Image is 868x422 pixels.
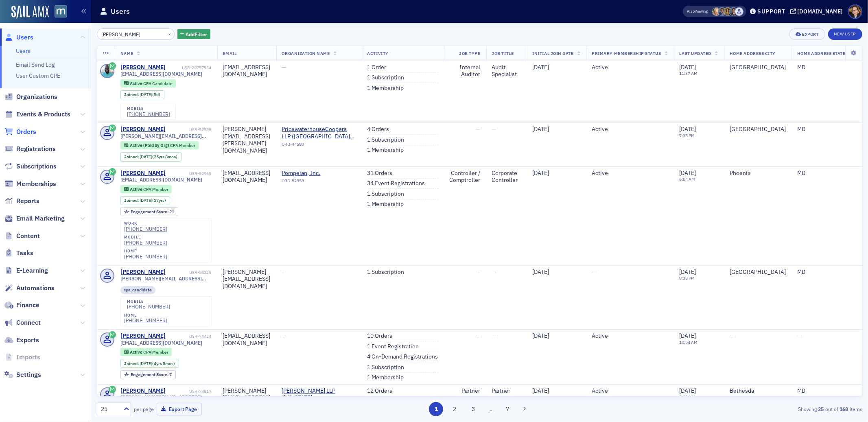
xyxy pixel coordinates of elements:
[367,180,425,187] a: 34 Event Registrations
[120,370,176,379] div: Engagement Score: 7
[131,209,169,214] span: Engagement Score :
[367,74,404,81] a: 1 Subscription
[4,232,40,241] a: Content
[127,106,170,111] div: mobile
[492,64,521,78] div: Audit Specialist
[367,364,404,371] a: 1 Subscription
[429,402,443,416] button: 1
[724,7,732,16] span: Laura Swann
[124,235,167,240] div: mobile
[367,146,404,154] a: 1 Membership
[4,127,36,136] a: Orders
[4,214,65,223] a: Email Marketing
[127,111,170,117] a: [PHONE_NUMBER]
[797,387,853,395] div: MD
[124,154,140,160] span: Joined :
[120,348,172,356] div: Active: Active: CPA Member
[282,63,286,71] span: —
[533,268,549,276] span: [DATE]
[367,50,389,56] span: Activity
[4,370,41,379] a: Settings
[16,33,33,42] span: Users
[4,249,33,258] a: Tasks
[16,284,55,293] span: Automations
[798,8,843,15] div: [DOMAIN_NAME]
[124,186,168,192] a: Active CPA Member
[680,63,696,71] span: [DATE]
[466,402,480,416] button: 3
[680,268,696,276] span: [DATE]
[476,125,481,133] span: —
[367,201,404,208] a: 1 Membership
[11,6,49,19] a: SailAMX
[4,197,39,206] a: Reports
[16,232,40,241] span: Content
[802,32,819,37] div: Export
[16,301,39,310] span: Finance
[140,92,152,97] span: [DATE]
[790,9,846,14] button: [DOMAIN_NAME]
[757,8,785,15] div: Support
[111,7,130,16] h1: Users
[120,126,166,133] a: [PERSON_NAME]
[130,81,143,86] span: Active
[16,47,31,55] a: Users
[367,126,389,133] a: 4 Orders
[120,50,133,56] span: Name
[680,70,698,76] time: 11:37 AM
[120,359,179,368] div: Joined: 2021-04-19 00:00:00
[367,332,393,340] a: 10 Orders
[492,125,496,133] span: —
[134,405,154,413] label: per page
[282,268,286,276] span: —
[120,90,164,99] div: Joined: 2025-10-01 00:00:00
[124,313,167,318] div: home
[282,387,356,402] a: [PERSON_NAME] LLP ([US_STATE], [GEOGRAPHIC_DATA])
[730,387,786,395] div: Bethesda
[367,387,393,395] a: 12 Orders
[680,133,695,138] time: 7:35 PM
[223,170,271,184] div: [EMAIL_ADDRESS][DOMAIN_NAME]
[680,332,696,339] span: [DATE]
[797,332,802,339] span: —
[16,249,33,258] span: Tasks
[167,171,212,176] div: USR-52965
[448,402,462,416] button: 2
[124,254,167,260] a: [PHONE_NUMBER]
[120,64,166,71] div: [PERSON_NAME]
[157,403,202,415] button: Export Page
[131,210,174,214] div: 21
[120,141,199,149] div: Active (Paid by Org): Active (Paid by Org): CPA Member
[4,179,56,188] a: Memberships
[16,61,55,68] a: Email Send Log
[367,353,438,361] a: 4 On-Demand Registrations
[49,5,67,19] a: View Homepage
[167,127,212,132] div: USR-52558
[223,50,237,56] span: Email
[101,405,119,413] div: 25
[120,170,166,177] div: [PERSON_NAME]
[450,64,481,78] div: Internal Auditor
[16,318,41,327] span: Connect
[124,350,168,355] a: Active CPA Member
[170,142,195,148] span: CPA Member
[485,405,496,413] span: …
[476,268,481,276] span: —
[124,240,167,246] div: [PHONE_NUMBER]
[131,372,169,377] span: Engagement Score :
[124,249,167,254] div: home
[680,394,695,400] time: 8:01 AM
[127,304,170,310] a: [PHONE_NUMBER]
[16,353,40,362] span: Imports
[367,343,419,350] a: 1 Event Registration
[120,394,212,400] span: [PERSON_NAME][EMAIL_ADDRESS][PERSON_NAME][PERSON_NAME][DOMAIN_NAME]
[120,276,212,282] span: [PERSON_NAME][EMAIL_ADDRESS][DOMAIN_NAME]
[789,28,825,40] button: Export
[16,144,56,153] span: Registrations
[367,190,404,198] a: 1 Subscription
[120,185,172,193] div: Active: Active: CPA Member
[16,370,41,379] span: Settings
[16,110,70,119] span: Events & Products
[592,332,668,340] div: Active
